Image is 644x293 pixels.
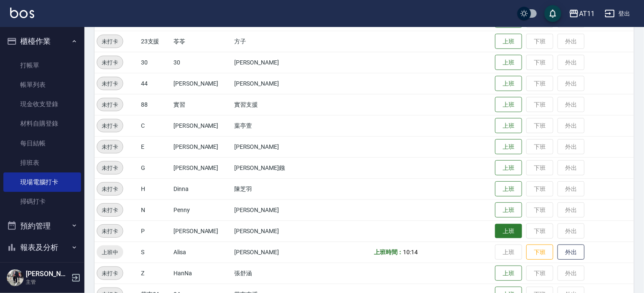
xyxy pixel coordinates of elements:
td: Dinna [171,178,232,199]
span: 10:14 [403,249,418,255]
a: 現金收支登錄 [3,94,81,114]
a: 材料自購登錄 [3,114,81,133]
td: 苓苓 [171,31,232,52]
button: 登出 [601,6,634,22]
button: 下班 [526,245,553,260]
button: 上班 [495,55,522,70]
button: 櫃檯作業 [3,30,81,52]
button: 上班 [495,97,522,113]
td: E [139,136,171,157]
h5: [PERSON_NAME] [26,270,69,278]
td: 23支援 [139,31,171,52]
a: 現場電腦打卡 [3,172,81,192]
button: 上班 [495,118,522,134]
span: 未打卡 [97,79,123,88]
td: Alisa [171,242,232,263]
span: 未打卡 [97,269,123,278]
span: 未打卡 [97,37,123,46]
button: 上班 [495,181,522,197]
button: 上班 [495,160,522,176]
td: Z [139,263,171,284]
span: 上班中 [97,248,123,257]
td: 張舒涵 [232,263,311,284]
a: 排班表 [3,153,81,172]
td: 30 [139,52,171,73]
td: 44 [139,73,171,94]
td: [PERSON_NAME] [232,220,311,242]
td: [PERSON_NAME] [232,52,311,73]
button: AT11 [566,5,598,22]
span: 未打卡 [97,227,123,236]
b: 上班時間： [374,249,403,255]
button: 上班 [495,202,522,218]
td: [PERSON_NAME] [171,115,232,136]
a: 帳單列表 [3,75,81,94]
button: 報表及分析 [3,237,81,258]
td: 88 [139,94,171,115]
td: [PERSON_NAME] [171,73,232,94]
td: 葉亭萱 [232,115,311,136]
button: 上班 [495,266,522,281]
td: N [139,199,171,220]
span: 未打卡 [97,164,123,172]
span: 未打卡 [97,58,123,67]
span: 未打卡 [97,185,123,194]
td: [PERSON_NAME]鏹 [232,157,311,178]
td: HanNa [171,263,232,284]
a: 掃碼打卡 [3,192,81,211]
td: C [139,115,171,136]
td: S [139,242,171,263]
img: Person [7,269,24,286]
td: 30 [171,52,232,73]
td: [PERSON_NAME] [232,136,311,157]
span: 未打卡 [97,206,123,215]
button: 上班 [495,76,522,91]
a: 每日結帳 [3,134,81,153]
td: 實習支援 [232,94,311,115]
td: P [139,220,171,242]
td: [PERSON_NAME] [171,157,232,178]
button: 客戶管理 [3,258,81,280]
button: save [544,5,561,22]
td: 實習 [171,94,232,115]
td: [PERSON_NAME] [171,220,232,242]
button: 上班 [495,224,522,239]
a: 打帳單 [3,56,81,75]
div: AT11 [579,8,595,19]
button: 上班 [495,34,522,49]
img: Logo [10,8,34,18]
button: 上班 [495,139,522,155]
td: [PERSON_NAME] [232,199,311,220]
td: 陳芝羽 [232,178,311,199]
button: 外出 [557,245,584,260]
button: 預約管理 [3,215,81,237]
p: 主管 [26,278,69,286]
td: H [139,178,171,199]
td: [PERSON_NAME] [171,136,232,157]
span: 未打卡 [97,142,123,151]
td: [PERSON_NAME] [232,242,311,263]
span: 未打卡 [97,121,123,130]
td: [PERSON_NAME] [232,73,311,94]
span: 未打卡 [97,100,123,109]
td: Penny [171,199,232,220]
td: 方子 [232,31,311,52]
td: G [139,157,171,178]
